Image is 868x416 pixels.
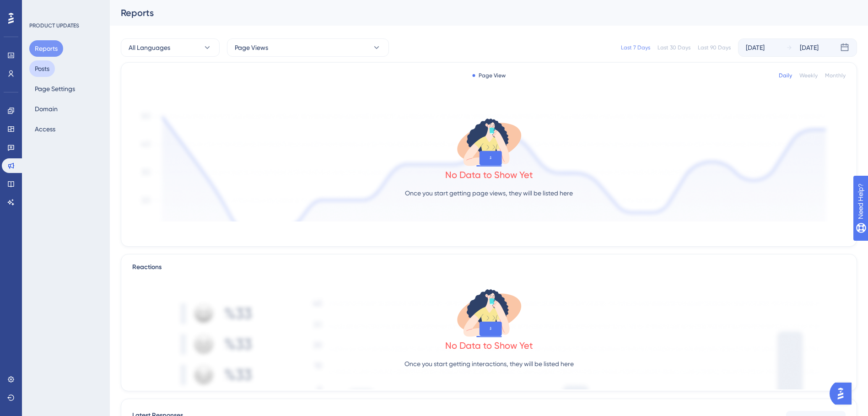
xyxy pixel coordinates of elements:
div: [DATE] [800,42,819,53]
span: All Languages [129,42,170,53]
span: Need Help? [22,2,57,13]
div: Reactions [132,262,846,273]
div: Last 90 Days [698,44,731,51]
div: PRODUCT UPDATES [29,22,79,29]
button: Access [29,121,61,137]
iframe: UserGuiding AI Assistant Launcher [830,380,857,407]
div: [DATE] [746,42,765,53]
button: Page Settings [29,81,81,97]
div: Monthly [825,72,846,79]
div: Daily [779,72,792,79]
div: Reports [121,6,834,19]
div: Weekly [799,72,818,79]
button: Page Views [227,38,389,57]
div: No Data to Show Yet [445,168,533,181]
button: Posts [29,60,55,77]
div: No Data to Show Yet [445,339,533,352]
p: Once you start getting page views, they will be listed here [405,188,573,199]
div: Page View [472,72,506,79]
p: Once you start getting interactions, they will be listed here [404,358,574,369]
button: All Languages [121,38,220,57]
button: Reports [29,40,63,57]
div: Last 7 Days [621,44,650,51]
span: Page Views [235,42,268,53]
div: Last 30 Days [658,44,690,51]
button: Domain [29,101,63,117]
